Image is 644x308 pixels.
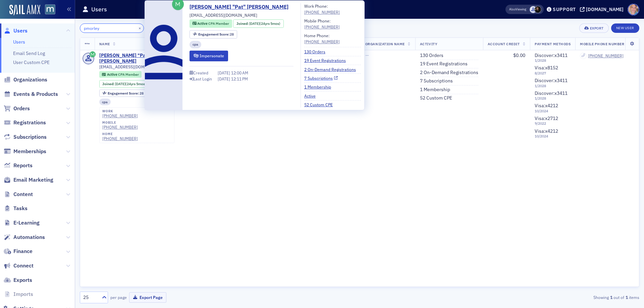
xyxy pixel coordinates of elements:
a: Exports [4,276,32,284]
span: Connect [13,262,34,269]
a: Users [13,39,25,45]
span: Imports [13,291,33,298]
a: [PHONE_NUMBER] [304,39,340,45]
a: [PHONE_NUMBER] [102,113,138,118]
a: Content [4,191,33,198]
img: SailAMX [45,4,55,15]
span: Visa : x4212 [535,103,558,109]
span: Reports [13,162,33,169]
div: Export [590,26,604,30]
span: Name [99,42,110,46]
span: Finance [13,248,33,255]
div: mobile [102,121,138,125]
a: Active CPA Member [193,21,229,26]
span: [DATE] [249,21,260,26]
a: Users [4,27,28,35]
a: User Custom CPE [13,59,50,65]
a: [PHONE_NUMBER] [102,125,138,130]
a: Events & Products [4,90,58,98]
a: 130 Orders [420,53,443,59]
span: 12:11 PM [231,76,248,81]
span: Email Marketing [13,176,53,184]
div: (24yrs 5mos) [115,82,146,86]
div: Home Phone: [304,33,340,45]
span: 10 / 2024 [535,134,571,138]
a: 52 Custom CPE [304,102,338,108]
a: Tasks [4,205,28,212]
a: 130 Orders [304,49,330,55]
span: $0.00 [513,52,525,58]
div: Engagement Score: 28 [99,89,147,97]
span: Viewing [509,7,526,12]
span: Content [13,191,33,198]
a: E-Learning [4,219,40,227]
a: [PERSON_NAME] "Pat" [PERSON_NAME] [190,3,293,11]
div: cpa [99,99,111,105]
span: [DATE] [218,70,231,75]
span: [EMAIL_ADDRESS][DOMAIN_NAME] [190,12,257,18]
span: Tasks [13,205,28,212]
span: Lauren McDonough [534,6,541,13]
a: 52 Custom CPE [420,95,452,101]
strong: 1 [609,294,613,300]
a: 2 On-Demand Registrations [420,70,478,76]
a: 7 Subscriptions [420,78,453,84]
div: [PERSON_NAME] "Pat" [PERSON_NAME] [99,53,155,64]
a: Registrations [4,119,46,126]
a: [PHONE_NUMBER] [588,53,624,58]
span: Joined : [102,82,115,86]
span: CPA Member [208,21,229,26]
a: Imports [4,291,33,298]
span: Subscriptions [13,133,47,141]
span: CPA Member [118,72,139,77]
a: New User [611,23,639,33]
button: Export Page [129,292,166,303]
a: Reports [4,162,33,169]
span: 12:00 AM [231,70,248,75]
a: Memberships [4,148,46,155]
div: 28 [198,33,234,36]
a: 19 Event Registrations [420,61,468,67]
span: Events & Products [13,90,58,98]
a: 2 On-Demand Registrations [304,66,361,72]
span: [DATE] [218,76,231,81]
span: Active [197,21,208,26]
div: [PHONE_NUMBER] [304,24,340,30]
span: Discover : x3411 [535,52,568,58]
span: Visa : x8152 [535,65,558,71]
span: Registrations [13,119,46,126]
a: [PHONE_NUMBER] [304,9,340,15]
span: — [365,52,369,58]
div: (24yrs 5mos) [249,21,280,26]
span: 1 / 2028 [535,84,571,88]
span: E-Learning [13,219,40,227]
a: Active [304,93,321,99]
a: Automations [4,234,45,241]
input: Search… [80,23,144,33]
div: work [102,109,138,113]
div: Joined: 2001-03-09 00:00:00 [233,19,283,28]
a: 1 Membership [304,84,336,90]
a: [PHONE_NUMBER] [102,136,138,141]
div: Showing out of items [458,294,639,300]
a: SailAMX [9,5,40,15]
span: Users [13,27,28,35]
a: Connect [4,262,34,269]
a: Email Send Log [13,50,45,56]
span: [EMAIL_ADDRESS][DOMAIN_NAME] [99,64,167,69]
div: Active: Active: CPA Member [99,71,142,78]
div: [DOMAIN_NAME] [586,6,624,12]
div: cpa [190,41,201,49]
span: Justin Chase [530,6,537,13]
div: Engagement Score: 28 [190,30,237,39]
span: Orders [13,105,30,112]
a: 1 Membership [420,87,450,93]
span: 1 / 2028 [535,96,571,101]
span: Visa : x2712 [535,115,558,121]
span: Active [107,72,118,77]
a: 7 Subscriptions [304,75,338,81]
